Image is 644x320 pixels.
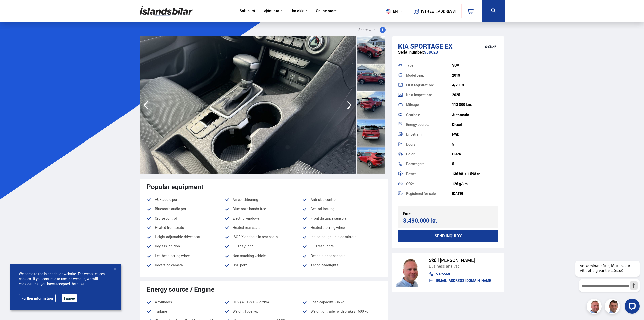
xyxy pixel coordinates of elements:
[406,93,452,97] div: Next inspection:
[452,123,498,127] div: Diesel
[140,3,193,19] img: G0Ugv5HjCgRt.svg
[302,308,380,314] li: Weight of trailer with brakes 1600 kg.
[302,299,380,305] li: Load capacity 536 kg.
[302,197,380,203] li: Anti-skid control
[406,192,452,195] div: Registered for sale:
[452,93,498,97] div: 2025
[571,251,642,318] iframe: LiveChat chat widget
[147,299,225,305] li: 4 cylinders
[290,9,307,14] a: Um okkur
[452,83,498,87] div: 4/2019
[480,39,501,54] img: brand logo
[147,225,225,231] li: Heated front seats
[147,253,225,259] li: Leather steering wheel
[147,197,225,203] li: AUX audio port
[225,197,302,203] li: Air conditioning
[147,234,225,240] li: Height adjustable driver seat
[302,253,380,259] li: Rear distance sensors
[264,9,279,13] button: Þjónusta
[423,9,454,13] button: [STREET_ADDRESS]
[429,263,492,269] div: Business analyst
[452,103,498,107] div: 113 000 km.
[140,36,356,174] img: 2383187.jpeg
[396,257,424,287] img: siFngHWaQ9KaOqBr.png
[225,262,302,268] li: USB port
[406,123,452,126] div: Energy source:
[386,9,391,14] img: svg+xml;base64,PHN2ZyB4bWxucz0iaHR0cDovL3d3dy53My5vcmcvMjAwMC9zdmciIHdpZHRoPSI1MTIiIGhlaWdodD0iNT...
[406,74,452,77] div: Model year:
[147,243,225,249] li: Keyless ignition
[406,113,452,117] div: Gearbox:
[302,215,380,221] li: Front distance sensors
[406,152,452,156] div: Color:
[147,206,225,212] li: Bluetooth audio port
[302,225,380,231] li: Heated steering wheel
[406,133,452,136] div: Drivetrain:
[240,9,255,14] a: Söluskrá
[225,234,302,240] li: ISOFIX anchors in rear seats
[406,83,452,87] div: First registration:
[410,4,458,18] a: [STREET_ADDRESS]
[225,308,302,314] li: Weight 1609 kg.
[225,243,302,249] li: LED daylight
[452,172,498,176] div: 136 hö. / 1.598 cc.
[406,162,452,166] div: Passengers:
[406,172,452,176] div: Power:
[398,50,499,60] div: 989628
[19,294,56,302] a: Further information
[406,103,452,106] div: Mileage:
[452,192,498,196] div: [DATE]
[356,36,572,174] img: 2383188.jpeg
[225,215,302,221] li: Electric windows
[429,279,492,283] a: [EMAIL_ADDRESS][DOMAIN_NAME]
[398,230,499,242] button: Send inquiry
[406,143,452,146] div: Doors:
[452,142,498,146] div: 5
[356,27,388,33] button: Share with:
[403,217,447,224] div: 3.490.000 kr.
[147,285,381,293] div: Energy source / Engine
[302,234,380,240] li: Indicator light in side mirrors
[316,9,337,14] a: Online store
[62,294,77,302] button: I agree
[225,299,302,305] li: CO2 (WLTP) 159 gr/km
[302,243,380,249] li: LED rear lights
[384,9,397,14] span: en
[358,27,377,33] span: Share with:
[429,258,492,263] div: Skúli [PERSON_NAME]
[403,212,448,215] div: Price:
[225,206,302,212] li: Bluetooth hands-free
[147,215,225,221] li: Cruise control
[398,42,409,51] span: Kia
[452,132,498,136] div: FWD
[147,183,381,190] div: Popular equipment
[225,225,302,231] li: Heated rear seats
[452,63,498,67] div: SUV
[302,206,380,212] li: Central locking
[452,152,498,156] div: Black
[19,271,112,287] span: Welcome to the Íslandsbílar website. The website uses cookies. If you continue to use the website...
[384,4,407,19] button: en
[406,182,452,186] div: CO2:
[452,162,498,166] div: 5
[452,182,498,186] div: 126 g/km
[429,272,492,276] a: 5375568
[452,113,498,117] div: Automatic
[302,262,380,271] li: Xenon headlights
[225,253,302,259] li: Non-smoking vehicle
[410,42,453,51] span: Sportage EX
[452,73,498,77] div: 2019
[398,49,424,55] span: Serial number:
[147,262,225,268] li: Reversing camera
[406,64,452,67] div: Type:
[147,308,225,314] li: Turbine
